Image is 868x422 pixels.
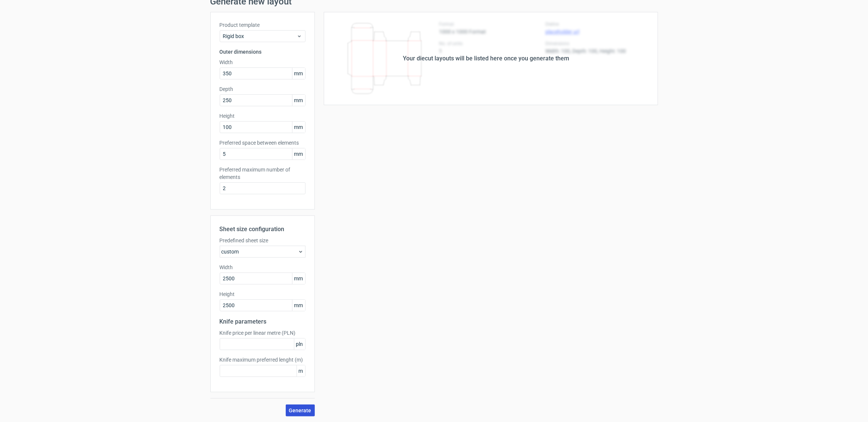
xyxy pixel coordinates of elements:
[292,122,305,133] span: mm
[292,68,305,79] span: mm
[220,356,305,363] label: Knife maximum preferred lenght (m)
[292,95,305,106] span: mm
[223,32,297,40] span: Rigid box
[294,338,305,350] span: pln
[220,85,305,93] label: Depth
[220,166,305,181] label: Preferred maximum number of elements
[220,264,305,271] label: Width
[292,273,305,284] span: mm
[289,408,311,413] span: Generate
[220,329,305,337] label: Knife price per linear metre (PLN)
[292,148,305,160] span: mm
[220,139,305,147] label: Preferred space between elements
[292,300,305,311] span: mm
[286,404,315,416] button: Generate
[220,237,305,244] label: Predefined sheet size
[220,59,305,66] label: Width
[220,273,305,284] input: custom
[220,299,305,311] input: custom
[220,112,305,120] label: Height
[220,246,305,258] div: custom
[220,317,305,326] h2: Knife parameters
[297,365,305,377] span: m
[220,290,305,298] label: Height
[220,48,305,56] h3: Outer dimensions
[403,54,570,63] div: Your diecut layouts will be listed here once you generate them
[220,225,305,234] h2: Sheet size configuration
[220,21,305,29] label: Product template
